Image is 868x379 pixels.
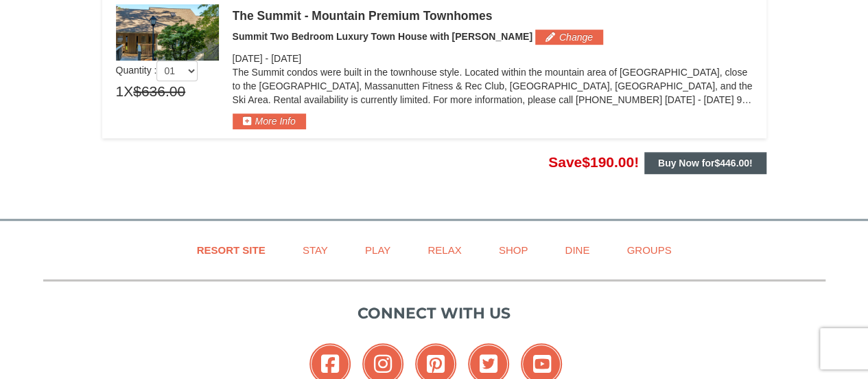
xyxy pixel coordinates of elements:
strong: Buy Now for ! [658,158,753,169]
p: Connect with us [43,302,825,325]
a: Play [348,235,408,266]
a: Stay [285,235,345,266]
span: $446.00 [714,158,749,169]
span: X [124,81,133,102]
span: $190.00 [582,154,634,170]
span: [DATE] [271,53,301,64]
a: Groups [609,235,688,266]
span: Summit Two Bedroom Luxury Town House with [PERSON_NAME] [233,31,532,42]
a: Dine [548,235,607,266]
div: The Summit - Mountain Premium Townhomes [233,9,753,23]
span: 1 [116,81,124,102]
span: $636.00 [133,81,185,102]
a: Relax [410,235,478,266]
span: Save ! [548,154,639,170]
img: 19219034-1-0eee7e00.jpg [116,4,219,61]
button: More Info [233,113,306,129]
span: [DATE] [233,53,263,64]
button: Change [535,30,603,45]
p: The Summit condos were built in the townhouse style. Located within the mountain area of [GEOGRAP... [233,65,753,107]
a: Resort Site [180,235,283,266]
a: Shop [482,235,546,266]
span: Quantity : [116,65,198,76]
span: - [265,53,268,64]
button: Buy Now for$446.00! [644,152,766,174]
